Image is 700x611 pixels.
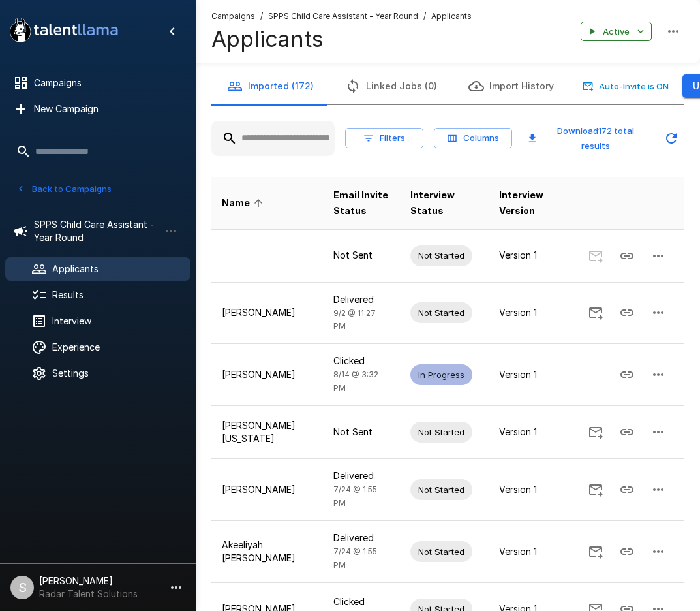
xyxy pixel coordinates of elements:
span: 8/14 @ 3:32 PM [333,369,378,393]
span: Send Invitation [580,483,611,494]
span: Interview Version [499,187,555,219]
span: In Progress [410,369,472,381]
p: Not Sent [333,426,389,439]
span: Copy Interview Link [611,368,643,379]
p: [PERSON_NAME][US_STATE] [222,419,312,445]
p: Delivered [333,469,389,482]
p: Not Sent [333,249,389,262]
span: Applicants [431,10,472,23]
button: Import History [453,68,570,104]
span: 9/2 @ 11:27 PM [333,308,376,332]
span: Copy Interview Link [611,249,643,260]
span: Not Started [410,307,472,319]
span: Copy Interview Link [611,483,643,494]
span: Email Invite Status [333,187,389,219]
p: Version 1 [499,368,555,381]
p: Version 1 [499,483,555,496]
span: Interview Status [410,187,478,219]
p: Clicked [333,354,389,368]
u: Campaigns [211,11,255,21]
button: Imported (172) [211,68,329,104]
p: [PERSON_NAME] [222,306,312,319]
button: Auto-Invite is ON [580,76,672,97]
span: Not Started [410,484,472,496]
span: Send Invitation [580,306,611,317]
span: Copy Interview Link [611,545,643,556]
button: Filters [345,128,423,148]
span: Not Started [410,426,472,439]
span: Not Started [410,249,472,262]
h4: Applicants [211,25,472,53]
span: Send Invitation [580,545,611,556]
p: Akeeliyah [PERSON_NAME] [222,539,312,565]
span: / [423,10,426,23]
span: Copy Interview Link [611,306,643,317]
p: [PERSON_NAME] [222,368,312,381]
button: Updated Today - 8:31 AM [658,125,684,151]
p: Version 1 [499,545,555,558]
p: Delivered [333,293,389,306]
span: Not Started [410,546,472,558]
span: Name and email are required to send invitation [580,249,611,260]
span: 7/24 @ 1:55 PM [333,546,377,570]
p: Version 1 [499,426,555,439]
button: Active [581,22,652,42]
button: Download172 total results [523,121,653,156]
span: 7/24 @ 1:55 PM [333,484,377,508]
p: Version 1 [499,306,555,319]
span: Send Invitation [580,426,611,437]
span: / [260,10,263,23]
p: [PERSON_NAME] [222,483,312,496]
button: Columns [434,128,512,148]
p: Clicked [333,595,389,608]
button: Linked Jobs (0) [329,68,453,104]
span: Name [222,195,267,211]
span: Copy Interview Link [611,426,643,437]
u: SPPS Child Care Assistant - Year Round [268,11,418,21]
p: Delivered [333,531,389,544]
p: Version 1 [499,249,555,262]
